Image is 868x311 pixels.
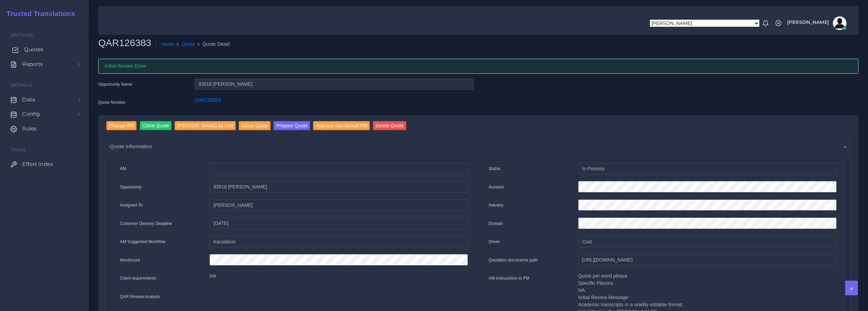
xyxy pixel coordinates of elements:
input: Change PM [106,121,137,130]
input: Approve non-default PM [313,121,370,130]
a: Prepare Quote [274,121,310,132]
input: Close Quote [239,121,271,130]
input: Delete Quote [373,121,407,130]
label: AM Suggested Workflow [120,239,166,245]
label: QAR Review Analysis [120,294,161,300]
a: Data [5,93,84,107]
a: Config [5,107,84,121]
h2: QAR126383 [98,37,156,49]
label: Quotation documents path [489,257,538,263]
div: Initial Review Done [98,59,858,74]
button: Prepare Quote [274,121,310,130]
a: QAR126383 [194,97,221,103]
span: Config [22,110,40,118]
a: Quotes [5,42,84,57]
span: Sections [11,32,33,38]
span: Quote information [110,142,152,150]
a: Home [161,41,174,48]
span: Tools [11,147,26,152]
p: NA [209,272,468,280]
span: Settings [11,83,32,88]
input: pm [209,199,468,211]
label: AM instructions to PM [489,275,530,281]
img: avatar [833,16,847,30]
label: Assigned To [120,202,143,208]
label: Client requirements [120,275,157,281]
label: Account [489,184,504,190]
label: Driver [489,239,500,245]
label: Customer Delivery Deadline [120,221,172,227]
h2: Trusted Translations [2,10,75,18]
label: Wordcount [120,257,140,263]
a: Roles [5,122,84,136]
span: Reports [22,60,43,68]
input: [PERSON_NAME] as Lost [175,121,236,130]
label: Quote Number [98,99,126,105]
label: Industry [489,202,504,208]
a: Quote [182,41,195,48]
span: Effort Index [22,160,53,168]
a: Trusted Translations [2,8,75,19]
a: [PERSON_NAME]avatar [784,16,849,30]
label: Domain [489,221,503,227]
span: Quotes [24,46,43,53]
span: Roles [22,125,37,132]
label: Opportunity [120,184,142,190]
input: Clone Quote [140,121,172,130]
a: Effort Index [5,157,84,171]
label: AM [120,166,126,172]
a: Reports [5,57,84,71]
label: Status [489,166,501,172]
li: Quote Detail [195,41,230,48]
span: [PERSON_NAME] [787,20,829,25]
div: Quote information [105,138,852,155]
span: Data [22,96,35,103]
label: Opportunity Name [98,81,132,87]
